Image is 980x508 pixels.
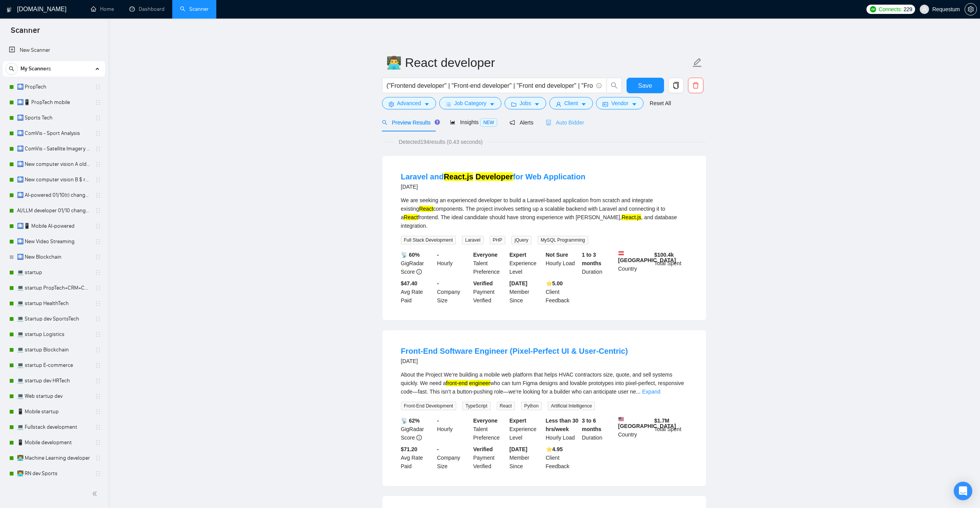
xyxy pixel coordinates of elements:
[180,6,209,12] a: searchScanner
[95,192,101,198] span: holder
[95,146,101,152] span: holder
[17,280,90,296] a: 💻 startup PropTech+CRM+Construction
[546,418,579,432] b: Less than 30 hrs/week
[401,446,418,452] b: $71.20
[556,101,561,107] span: user
[622,214,641,220] mark: React.js
[95,84,101,90] span: holder
[401,418,420,424] b: 📡 62%
[489,101,495,107] span: caret-down
[17,110,90,126] a: 🛄 Sports Tech
[508,445,544,470] div: Member Since
[95,161,101,167] span: holder
[544,445,581,470] div: Client Feedback
[480,118,497,127] span: NEW
[95,254,101,260] span: holder
[627,78,664,93] button: Save
[397,99,421,107] span: Advanced
[472,251,508,276] div: Talent Preference
[548,402,595,410] span: Artificial Intelligence
[922,7,927,12] span: user
[469,380,490,386] mark: engineer
[435,445,472,470] div: Company Size
[95,223,101,229] span: holder
[638,81,652,90] span: Save
[965,6,977,12] span: setting
[401,182,586,191] div: [DATE]
[444,172,474,181] mark: React.js
[401,196,688,230] div: We are seeking an experienced developer to build a Laravel-based application from scratch and int...
[510,446,527,452] b: [DATE]
[446,101,451,107] span: bars
[17,358,90,373] a: 💻 startup E-commerce
[544,251,581,276] div: Hourly Load
[965,3,977,15] button: setting
[17,234,90,249] a: 🛄 New Video Streaming
[581,101,586,107] span: caret-down
[879,5,902,14] span: Connects:
[669,82,683,89] span: copy
[511,101,516,107] span: folder
[17,404,90,419] a: 📱 Mobile startup
[95,455,101,461] span: holder
[401,356,628,366] div: [DATE]
[17,265,90,280] a: 💻 startup
[954,482,972,500] div: Open Intercom Messenger
[607,82,622,89] span: search
[17,249,90,265] a: 🛄 New Blockchain
[904,5,912,14] span: 229
[965,6,977,12] a: setting
[95,99,101,106] span: holder
[416,435,422,440] span: info-circle
[642,389,660,395] a: Expand
[95,300,101,307] span: holder
[17,389,90,404] a: 💻 Web startup dev
[606,78,622,93] button: search
[419,206,433,212] mark: React
[473,252,498,258] b: Everyone
[3,43,105,58] li: New Scanner
[497,402,515,410] span: React
[437,418,439,424] b: -
[387,81,593,90] input: Search Freelance Jobs...
[17,435,90,450] a: 📱 Mobile development
[450,119,455,125] span: area-chart
[17,157,90,172] a: 🛄 New computer vision A old rate
[654,252,674,258] b: $ 100.4k
[401,172,586,181] a: Laravel andReact.js Developerfor Web Application
[437,252,439,258] b: -
[382,120,387,125] span: search
[582,252,601,266] b: 1 to 3 months
[546,119,584,126] span: Auto Bidder
[389,101,394,107] span: setting
[129,6,165,12] a: dashboardDashboard
[472,416,508,442] div: Talent Preference
[510,418,527,424] b: Expert
[510,280,527,286] b: [DATE]
[618,251,624,256] img: 🇦🇹
[546,252,568,258] b: Not Sure
[401,280,418,286] b: $47.40
[603,101,608,107] span: idcard
[17,188,90,203] a: 🛄 AI-powered 01/10(t) changed end
[95,378,101,384] span: holder
[95,393,101,399] span: holder
[446,380,468,386] mark: front-end
[435,251,472,276] div: Hourly
[17,79,90,95] a: 🛄 PropTech
[401,252,420,258] b: 📡 60%
[399,445,436,470] div: Avg Rate Paid
[870,6,876,12] img: upwork-logo.png
[596,97,643,109] button: idcardVendorcaret-down
[510,252,527,258] b: Expert
[580,416,617,442] div: Duration
[404,214,418,220] mark: React
[17,296,90,311] a: 💻 startup HealthTech
[653,416,689,442] div: Total Spent
[564,99,578,107] span: Client
[17,327,90,342] a: 💻 startup Logistics
[490,236,506,244] span: PHP
[17,466,90,481] a: 👨‍💻 RN dev Sports
[520,99,531,107] span: Jobs
[5,25,46,41] span: Scanner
